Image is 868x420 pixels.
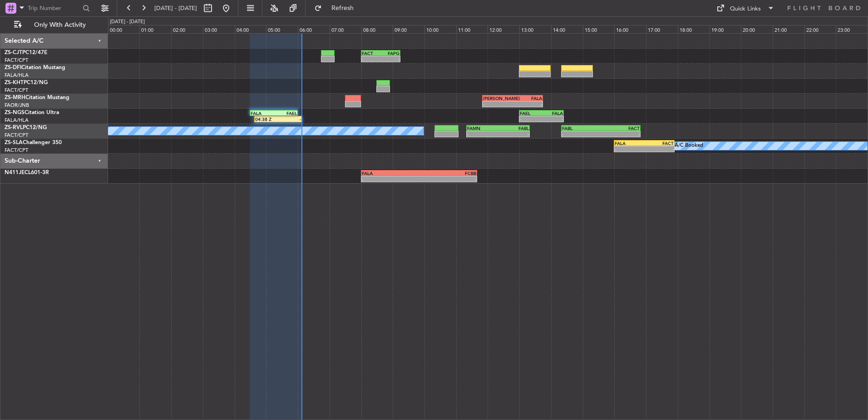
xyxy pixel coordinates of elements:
[483,95,513,101] div: [PERSON_NAME]
[5,110,59,115] a: ZS-NGSCitation Ultra
[646,25,678,33] div: 17:00
[5,50,47,55] a: ZS-CJTPC12/47E
[5,170,49,175] a: N411JECL601-3R
[520,110,542,116] div: FAEL
[773,25,804,33] div: 21:00
[362,170,419,176] div: FALA
[28,1,80,15] input: Trip Number
[424,25,456,33] div: 10:00
[730,5,761,14] div: Quick Links
[601,131,640,137] div: -
[562,125,601,131] div: FABL
[362,176,419,182] div: -
[5,80,24,85] span: ZS-KHT
[362,50,381,56] div: FACT
[362,56,381,62] div: -
[741,25,773,33] div: 20:00
[5,95,25,100] span: ZS-MRH
[5,65,65,70] a: ZS-DFICitation Mustang
[5,147,28,154] a: FACT/CPT
[5,125,47,130] a: ZS-RVLPC12/NG
[10,18,99,32] button: Only With Activity
[542,110,563,116] div: FALA
[804,25,836,33] div: 22:00
[488,25,519,33] div: 12:00
[513,95,542,101] div: FALA
[836,25,868,33] div: 23:00
[5,140,23,145] span: ZS-SLA
[498,125,529,131] div: FABL
[266,25,298,33] div: 05:00
[419,176,476,182] div: -
[108,25,140,33] div: 00:00
[235,25,266,33] div: 04:00
[615,140,644,146] div: FALA
[154,4,197,12] span: [DATE] - [DATE]
[171,25,203,33] div: 02:00
[310,1,365,15] button: Refresh
[562,131,601,137] div: -
[203,25,235,33] div: 03:00
[5,65,21,70] span: ZS-DFI
[5,117,29,124] a: FALA/HLA
[110,18,145,26] div: [DATE] - [DATE]
[24,22,96,28] span: Only With Activity
[278,116,301,122] div: -
[324,5,362,11] span: Refresh
[393,25,424,33] div: 09:00
[5,125,23,130] span: ZS-RVL
[520,116,542,122] div: -
[251,110,274,116] div: FALA
[380,56,399,62] div: -
[483,101,513,107] div: -
[467,125,498,131] div: FAMN
[601,125,640,131] div: FACT
[542,116,563,122] div: -
[614,25,646,33] div: 16:00
[583,25,615,33] div: 15:00
[5,170,25,175] span: N411JE
[456,25,488,33] div: 11:00
[5,50,22,55] span: ZS-CJT
[615,146,644,152] div: -
[5,110,25,115] span: ZS-NGS
[519,25,551,33] div: 13:00
[712,1,779,15] button: Quick Links
[467,131,498,137] div: -
[710,25,741,33] div: 19:00
[644,140,674,146] div: FACT
[5,87,28,94] a: FACT/CPT
[513,101,542,107] div: -
[330,25,361,33] div: 07:00
[498,131,529,137] div: -
[5,132,28,139] a: FACT/CPT
[5,80,48,85] a: ZS-KHTPC12/NG
[5,102,29,109] a: FAOR/JNB
[551,25,583,33] div: 14:00
[644,146,674,152] div: -
[139,25,171,33] div: 01:00
[361,25,393,33] div: 08:00
[298,25,330,33] div: 06:00
[255,116,278,122] div: 04:38 Z
[380,50,399,56] div: FAPG
[678,25,710,33] div: 18:00
[5,140,62,145] a: ZS-SLAChallenger 350
[5,72,29,79] a: FALA/HLA
[675,139,703,153] div: A/C Booked
[419,170,476,176] div: FCBB
[274,110,297,116] div: FAEL
[5,95,69,100] a: ZS-MRHCitation Mustang
[5,57,28,64] a: FACT/CPT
